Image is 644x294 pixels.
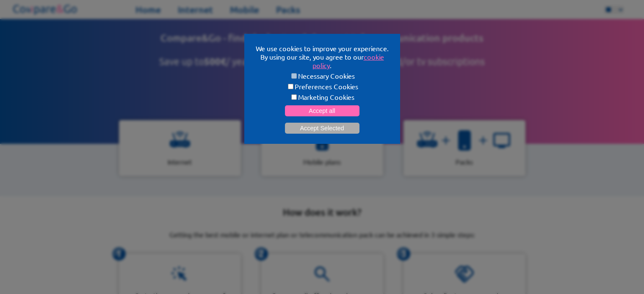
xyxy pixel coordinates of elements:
p: We use cookies to improve your experience. By using our site, you agree to our . [254,44,390,69]
label: Preferences Cookies [254,82,390,91]
button: Accept Selected [285,123,359,134]
input: Necessary Cookies [291,73,297,79]
a: cookie policy [312,52,384,69]
input: Preferences Cookies [288,84,293,89]
button: Accept all [285,105,359,116]
input: Marketing Cookies [291,94,297,100]
label: Marketing Cookies [254,93,390,101]
label: Necessary Cookies [254,71,390,80]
